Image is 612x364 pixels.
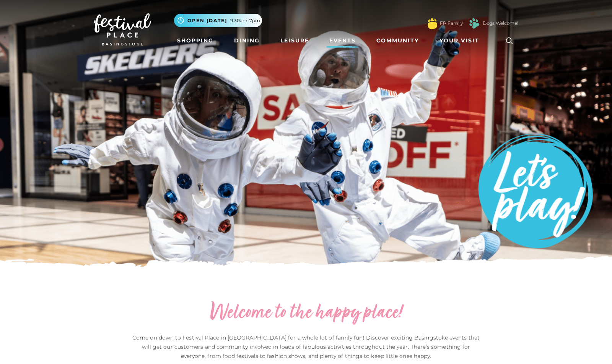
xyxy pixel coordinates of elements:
button: Open [DATE] 9.30am-7pm [174,14,262,27]
a: Your Visit [436,34,486,48]
span: Your Visit [439,37,479,45]
span: 9.30am-7pm [230,17,260,24]
a: Shopping [174,34,216,48]
p: Come on down to Festival Place in [GEOGRAPHIC_DATA] for a whole lot of family fun! Discover excit... [130,333,482,361]
a: Dogs Welcome! [483,20,518,27]
a: Events [326,34,359,48]
img: Festival Place Logo [94,13,151,45]
a: Leisure [277,34,312,48]
a: FP Family [440,20,463,27]
span: Open [DATE] [187,17,227,24]
a: Dining [231,34,263,48]
h2: Welcome to the happy place! [130,301,482,325]
a: Community [373,34,422,48]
